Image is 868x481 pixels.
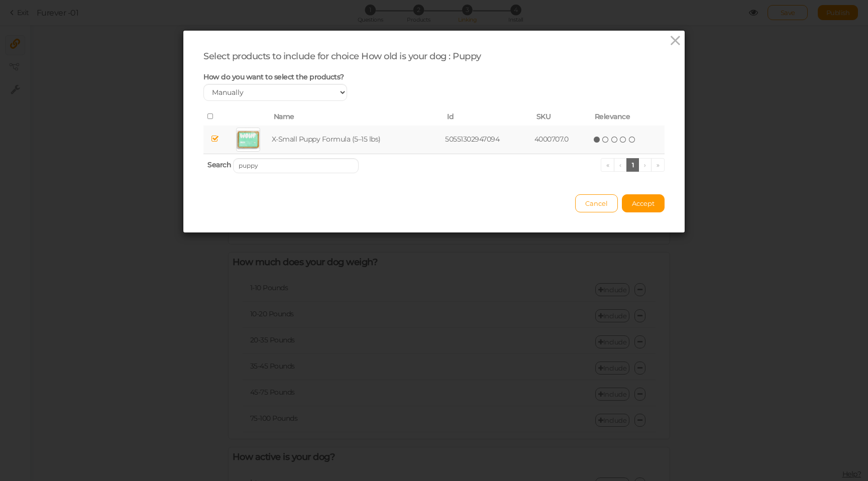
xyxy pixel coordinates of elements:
[203,126,665,154] tr: X‑Small Puppy Formula (5–15 lbs) 50551302947094 4000707.0
[620,136,627,143] i: four
[602,136,609,143] i: two
[532,126,591,154] td: 4000707.0
[207,160,231,169] span: Search
[629,136,636,143] i: five
[270,126,443,154] td: X‑Small Puppy Formula (5–15 lbs)
[626,158,639,172] a: 1
[594,136,601,143] i: one
[632,199,655,207] span: Accept
[575,194,618,212] button: Cancel
[532,108,591,126] th: SKU
[611,136,618,143] i: three
[447,112,454,121] span: Id
[585,199,608,207] span: Cancel
[591,108,665,126] th: Relevance
[203,72,344,81] span: How do you want to select the products?
[274,112,294,121] span: Name
[443,126,532,154] td: 50551302947094
[622,194,665,212] button: Accept
[203,51,665,62] div: Select products to include for choice How old is your dog : Puppy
